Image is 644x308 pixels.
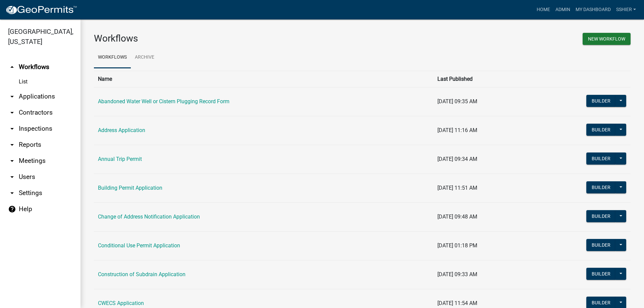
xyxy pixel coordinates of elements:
[534,3,553,16] a: Home
[586,124,616,136] button: Builder
[586,95,616,107] button: Builder
[586,210,616,222] button: Builder
[586,268,616,280] button: Builder
[437,242,477,249] span: [DATE] 01:18 PM
[98,156,142,162] a: Annual Trip Permit
[131,47,158,68] a: Archive
[8,173,16,181] i: arrow_drop_down
[586,152,616,165] button: Builder
[98,213,200,220] a: Change of Address Notification Application
[583,33,631,45] button: New Workflow
[437,98,477,105] span: [DATE] 09:35 AM
[553,3,573,16] a: Admin
[437,156,477,162] span: [DATE] 09:34 AM
[8,125,16,133] i: arrow_drop_down
[8,141,16,149] i: arrow_drop_down
[8,109,16,117] i: arrow_drop_down
[433,71,531,87] th: Last Published
[8,205,16,213] i: help
[94,33,357,44] h3: Workflows
[437,300,477,306] span: [DATE] 11:54 AM
[8,157,16,165] i: arrow_drop_down
[98,300,144,306] a: CWECS Application
[437,127,477,133] span: [DATE] 11:16 AM
[573,3,613,16] a: My Dashboard
[98,127,145,133] a: Address Application
[98,98,229,105] a: Abandoned Water Well or Cistern Plugging Record Form
[98,271,185,278] a: Construction of Subdrain Application
[586,181,616,193] button: Builder
[437,271,477,278] span: [DATE] 09:33 AM
[94,71,433,87] th: Name
[8,93,16,101] i: arrow_drop_down
[98,242,180,249] a: Conditional Use Permit Application
[98,185,162,191] a: Building Permit Application
[613,3,639,16] a: sshier
[586,239,616,251] button: Builder
[8,189,16,197] i: arrow_drop_down
[94,47,131,68] a: Workflows
[437,185,477,191] span: [DATE] 11:51 AM
[437,213,477,220] span: [DATE] 09:48 AM
[8,63,16,71] i: arrow_drop_up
